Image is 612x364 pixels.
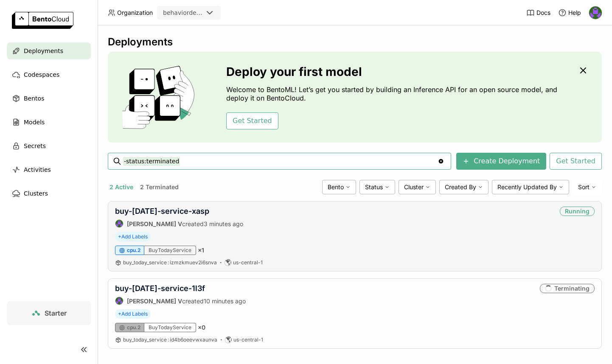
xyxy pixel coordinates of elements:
div: Created By [439,180,488,194]
button: Get Started [226,112,278,129]
span: Models [24,117,45,127]
span: Clusters [24,188,48,199]
span: +Add Labels [115,232,151,241]
span: Organization [117,9,153,17]
span: Bento [328,183,344,191]
div: behaviordelta [163,8,203,17]
span: Deployments [24,46,63,56]
span: cpu.2 [127,247,140,254]
img: Gautham V [115,220,123,227]
img: cover onboarding [115,65,206,129]
i: loading [545,285,552,292]
span: us-central-1 [233,259,263,266]
span: Codespaces [24,70,59,80]
span: × 0 [198,324,205,331]
a: Deployments [7,42,91,59]
button: Get Started [550,153,602,170]
img: Gautham V [589,6,602,19]
a: buy-[DATE]-service-1l3f [115,284,205,293]
a: Bentos [7,90,91,107]
span: buy_today_service izmzkmuev2i6snva [123,259,217,266]
a: Clusters [7,185,91,202]
strong: [PERSON_NAME] V [127,297,182,305]
div: Running [560,207,595,216]
span: us-central-1 [233,336,263,343]
button: 2 Active [108,182,135,193]
a: buy-[DATE]-service-xasp [115,207,209,216]
div: Bento [322,180,356,194]
img: Gautham V [115,297,123,305]
a: Secrets [7,137,91,154]
a: Models [7,114,91,131]
input: Selected behaviordelta. [204,9,205,17]
span: : [168,336,169,343]
div: Cluster [399,180,436,194]
div: Status [359,180,395,194]
span: : [168,259,169,266]
button: Create Deployment [456,153,546,170]
div: Terminating [540,284,595,293]
span: +Add Labels [115,309,151,319]
div: Deployments [108,36,602,48]
div: Sort [573,180,602,194]
span: Created By [445,183,476,191]
span: 3 minutes ago [204,220,243,227]
a: Starter [7,301,91,325]
span: Cluster [404,183,424,191]
span: buy_today_service id4b6oeevwxaunva [123,336,217,343]
span: Bentos [24,93,44,104]
span: Sort [578,183,590,191]
span: Starter [45,309,67,317]
a: buy_today_service:id4b6oeevwxaunva [123,336,217,343]
a: buy_today_service:izmzkmuev2i6snva [123,259,217,266]
span: Docs [536,9,550,17]
span: Secrets [24,141,46,151]
span: Help [568,9,581,17]
img: logo [12,12,73,29]
a: Codespaces [7,66,91,83]
span: Recently Updated By [497,183,557,191]
span: cpu.2 [127,324,140,331]
span: 10 minutes ago [204,297,246,305]
div: created [115,219,243,228]
a: Activities [7,161,91,178]
a: Docs [526,8,550,17]
div: Help [558,8,581,17]
div: BuyTodayService [144,246,196,255]
span: Status [365,183,383,191]
div: Recently Updated By [492,180,569,194]
span: Activities [24,165,51,175]
h3: Deploy your first model [226,65,561,78]
strong: [PERSON_NAME] V [127,220,182,227]
p: Welcome to BentoML! Let’s get you started by building an Inference API for an open source model, ... [226,85,561,102]
svg: Clear value [438,158,444,165]
input: Search [123,154,438,168]
div: created [115,297,246,305]
span: × 1 [198,246,204,254]
button: 2 Terminated [138,182,180,193]
div: BuyTodayService [144,323,196,332]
